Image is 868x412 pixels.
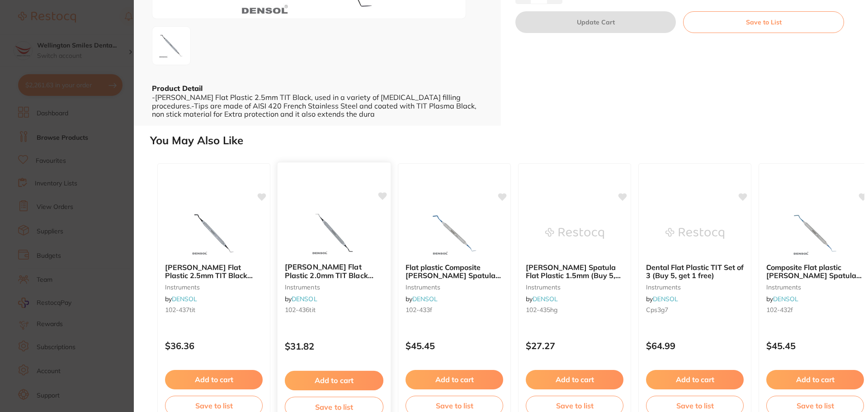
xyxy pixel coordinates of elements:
span: by [766,295,798,303]
a: DENSOL [653,295,678,303]
b: Product Detail [152,84,203,93]
h2: You May Also Like [150,134,864,147]
b: Heidemann Flat Plastic 2.0mm TIT Black (Buy 5, get 1 free) [285,263,383,279]
b: Dental Flat Plastic TIT Set of 3 (Buy 5, get 1 free) [646,263,744,280]
p: $27.27 [526,341,623,351]
span: by [526,295,558,303]
span: by [165,295,197,303]
small: instruments [165,284,263,291]
b: Heidmann Spatula Flat Plastic 1.5mm (Buy 5, get 1 free) [526,263,623,280]
button: Add to cart [526,370,623,389]
p: $45.45 [406,341,503,351]
img: Dental Flat Plastic TIT Set of 3 (Buy 5, get 1 free) [665,211,724,256]
a: DENSOL [773,295,798,303]
button: Add to cart [406,370,503,389]
button: Add to cart [766,370,864,389]
small: 102-436tit [285,307,383,314]
img: Heidemann Flat Plastic 2.5mm TIT Black (Buy 5, get 1 free) [184,211,243,256]
div: -[PERSON_NAME] Flat Plastic 2.5mm TIT Black, used in a variety of [MEDICAL_DATA] filling procedur... [152,93,483,118]
img: Heidmann Spatula Flat Plastic 1.5mm (Buy 5, get 1 free) [545,211,604,256]
p: $45.45 [766,341,864,351]
p: $31.82 [285,341,383,351]
button: Add to cart [285,371,383,390]
button: Add to cart [646,370,744,389]
p: $36.36 [165,341,263,351]
b: Composite Flat plastic Heidemann Spatula 2.0mm (Buy 5, get 1 free) [766,263,864,280]
b: Heidemann Flat Plastic 2.5mm TIT Black (Buy 5, get 1 free) [165,263,263,280]
img: Heidemann Flat Plastic 2.0mm TIT Black (Buy 5, get 1 free) [304,210,363,256]
small: 102-435hg [526,306,623,313]
small: 102-432f [766,306,864,313]
img: Composite Flat plastic Heidemann Spatula 2.0mm (Buy 5, get 1 free) [786,211,844,256]
small: instruments [406,284,503,291]
button: Save to List [683,11,844,33]
small: 102-437tit [165,306,263,313]
small: instruments [766,284,864,291]
a: DENSOL [172,295,197,303]
span: by [646,295,678,303]
a: DENSOL [412,295,438,303]
small: instruments [646,284,744,291]
button: Add to cart [165,370,263,389]
small: instruments [526,284,623,291]
small: instruments [285,284,383,291]
p: $64.99 [646,341,744,351]
span: by [406,295,438,303]
span: by [285,295,317,303]
img: YXN0LmpwZw [155,29,188,62]
a: DENSOL [533,295,558,303]
button: Update Cart [515,11,676,33]
small: cps3g7 [646,306,744,313]
b: Flat plastic Composite Heidemann Spatula 2.5mm (Buy 5, get 1 free) [406,263,503,280]
img: Flat plastic Composite Heidemann Spatula 2.5mm (Buy 5, get 1 free) [425,211,484,256]
a: DENSOL [292,295,317,303]
small: 102-433f [406,306,503,313]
